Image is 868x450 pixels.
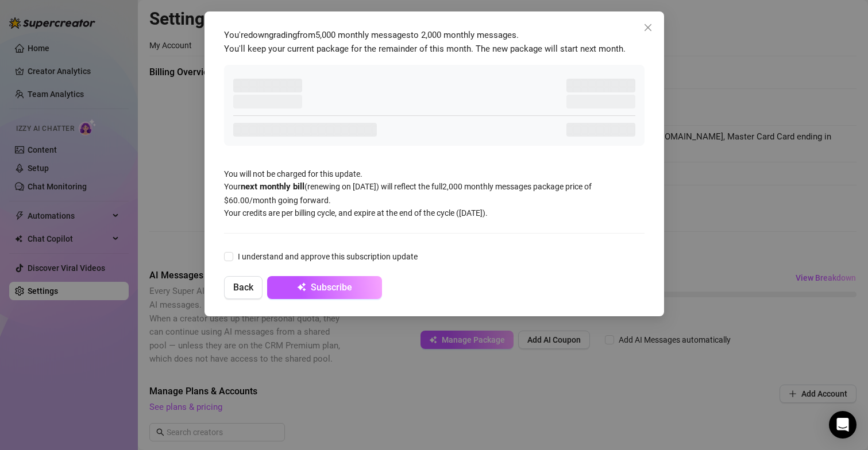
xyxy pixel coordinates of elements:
div: Open Intercom Messenger [829,411,857,439]
span: close [643,23,653,32]
button: Back [224,276,263,299]
span: Close [639,23,657,32]
span: I understand and approve this subscription update [233,250,422,263]
div: You will not be charged for this update. Your (renewing on [DATE] ) will reflect the full 2,000 m... [218,23,650,305]
button: Close [639,18,657,37]
button: Subscribe [267,276,382,299]
span: Back [233,282,253,293]
strong: next monthly bill [241,181,304,192]
span: You're downgrading from 5,000 monthly messages to 2,000 monthly messages . You'll keep your curre... [224,30,626,54]
span: Subscribe [311,282,352,293]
